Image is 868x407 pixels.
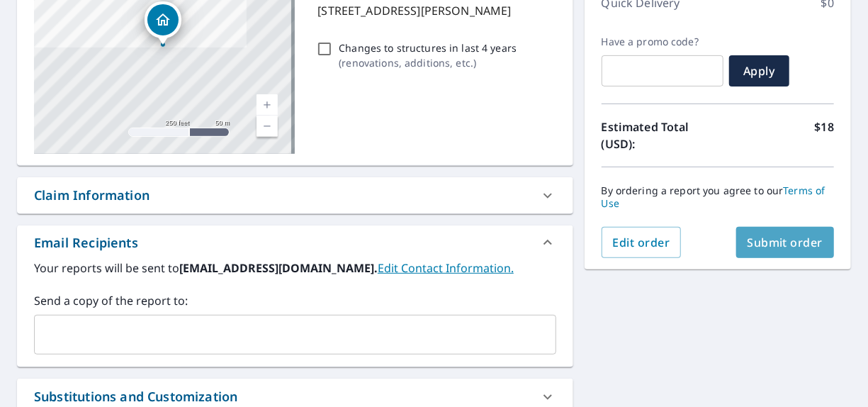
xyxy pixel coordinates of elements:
[602,35,723,48] label: Have a promo code?
[602,227,682,258] button: Edit order
[339,40,517,55] p: Changes to structures in last 4 years
[602,184,834,210] p: By ordering a report you agree to our
[34,186,150,205] div: Claim Information
[34,387,237,406] div: Substitutions and Customization
[317,2,550,19] p: [STREET_ADDRESS][PERSON_NAME]
[17,177,573,213] div: Claim Information
[740,63,778,79] span: Apply
[17,225,573,260] div: Email Recipients
[729,55,789,87] button: Apply
[602,118,718,152] p: Estimated Total (USD):
[815,118,834,152] p: $18
[257,116,278,137] a: Current Level 17, Zoom Out
[34,292,556,309] label: Send a copy of the report to:
[257,94,278,116] a: Current Level 17, Zoom In
[748,235,823,250] span: Submit order
[34,233,138,252] div: Email Recipients
[736,227,835,258] button: Submit order
[145,1,181,45] div: Dropped pin, building 1, Residential property, 1407 Perkins Ave Burlington, IA 52601
[179,260,378,276] b: [EMAIL_ADDRESS][DOMAIN_NAME].
[602,184,825,210] a: Terms of Use
[339,55,517,70] p: ( renovations, additions, etc. )
[34,260,556,277] label: Your reports will be sent to
[378,260,514,276] a: EditContactInfo
[613,235,670,250] span: Edit order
